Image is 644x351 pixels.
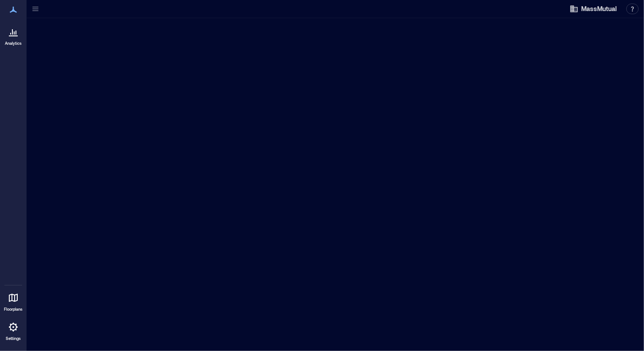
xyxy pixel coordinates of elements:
[2,21,24,49] a: Analytics
[581,4,617,13] span: MassMutual
[3,316,24,344] a: Settings
[5,41,22,46] p: Analytics
[567,2,619,16] button: MassMutual
[1,287,25,315] a: Floorplans
[6,336,21,341] p: Settings
[4,307,23,312] p: Floorplans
